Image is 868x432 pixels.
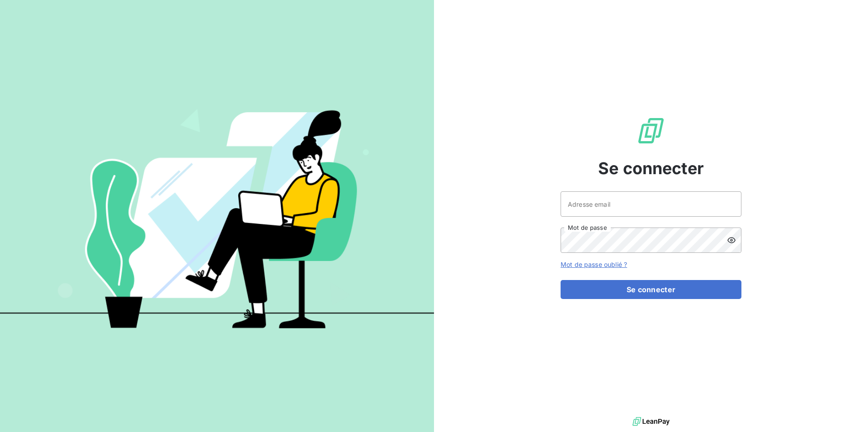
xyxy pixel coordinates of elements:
[598,156,704,180] span: Se connecter
[561,191,741,217] input: placeholder
[561,280,741,299] button: Se connecter
[632,415,670,428] img: logo
[637,116,665,145] img: Logo LeanPay
[561,261,627,268] a: Mot de passe oublié ?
